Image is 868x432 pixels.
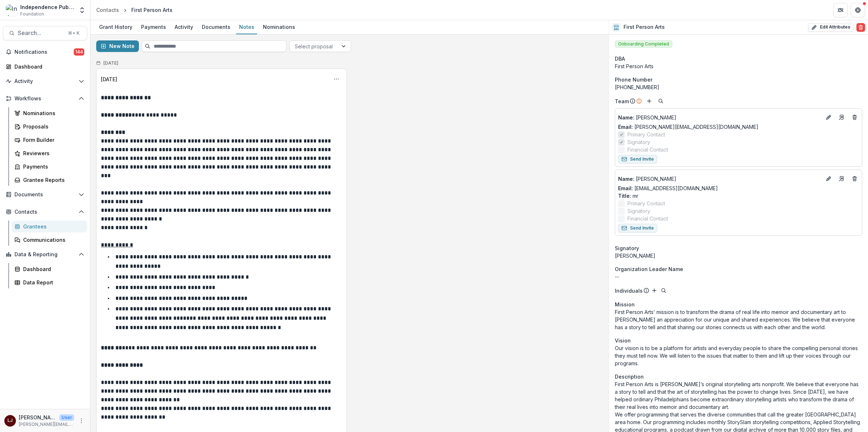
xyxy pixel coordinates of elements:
[23,265,81,273] div: Dashboard
[93,5,175,15] nav: breadcrumb
[23,136,81,144] div: Form Builder
[12,234,87,246] a: Communications
[260,20,298,34] a: Nominations
[20,11,44,17] span: Foundation
[23,163,81,170] div: Payments
[96,20,135,34] a: Grant History
[618,176,634,182] span: Name :
[77,416,86,425] button: More
[96,6,119,14] div: Contacts
[14,78,76,84] span: Activity
[618,155,657,163] button: Send Invite
[615,308,862,331] p: First Person Arts’ mission is to transform the drama of real life into memoir and documentary art...
[650,286,659,295] button: Add
[236,20,257,34] a: Notes
[615,337,631,344] span: Vision
[618,114,634,121] span: Name :
[627,146,668,153] span: Financial Contact
[615,344,862,367] p: Our vision is to be a platform for artists and everyday people to share the compelling personal s...
[618,192,859,200] p: mr
[101,75,117,83] div: [DATE]
[8,418,13,423] div: Lorraine Jabouin
[3,26,87,40] button: Search...
[615,301,635,308] span: Mission
[12,221,87,232] a: Grantees
[96,40,139,52] button: New Note
[618,224,657,232] button: Send Invite
[12,134,87,146] a: Form Builder
[618,184,718,192] a: Email: [EMAIL_ADDRESS][DOMAIN_NAME]
[856,23,865,32] button: Delete
[12,161,87,173] a: Payments
[59,414,74,421] p: User
[618,114,821,121] a: Name: [PERSON_NAME]
[627,131,665,138] span: Primary Contact
[138,22,169,32] div: Payments
[14,252,76,258] span: Data & Reporting
[615,273,862,280] p: --
[172,20,196,34] a: Activity
[615,76,652,83] span: Phone Number
[12,107,87,119] a: Nominations
[3,249,87,260] button: Open Data & Reporting
[615,97,629,105] p: Team
[615,287,643,294] p: Individuals
[659,286,668,295] button: Search
[12,174,87,186] a: Grantee Reports
[618,193,631,199] span: Title :
[618,124,633,130] span: Email:
[615,62,862,70] div: First Person Arts
[627,200,665,207] span: Primary Contact
[624,24,665,30] h2: First Person Arts
[131,6,173,14] div: First Person Arts
[199,22,233,32] div: Documents
[14,209,76,215] span: Contacts
[824,174,833,183] button: Edit
[3,189,87,200] button: Open Documents
[618,175,821,183] a: Name: [PERSON_NAME]
[618,175,821,183] p: [PERSON_NAME]
[3,61,87,73] a: Dashboard
[74,48,84,56] span: 144
[3,93,87,104] button: Open Workflows
[236,22,257,32] div: Notes
[3,46,87,58] button: Notifications144
[260,22,298,32] div: Nominations
[851,3,865,17] button: Get Help
[77,3,87,17] button: Open entity switcher
[836,173,847,184] a: Go to contact
[172,22,196,32] div: Activity
[615,265,683,273] span: Organization Leader Name
[618,114,821,121] p: [PERSON_NAME]
[3,75,87,87] button: Open Activity
[14,49,74,55] span: Notifications
[836,112,847,123] a: Go to contact
[12,147,87,159] a: Reviewers
[199,20,233,34] a: Documents
[615,373,644,380] span: Description
[808,23,854,32] button: Edit Attributes
[833,3,848,17] button: Partners
[850,174,859,183] button: Deletes
[627,215,668,222] span: Financial Contact
[6,4,17,16] img: Independence Public Media Foundation
[14,96,76,102] span: Workflows
[19,414,56,421] p: [PERSON_NAME]
[656,97,665,105] button: Search
[615,244,639,252] span: Signatory
[23,279,81,286] div: Data Report
[103,61,118,66] h2: [DATE]
[627,138,650,146] span: Signatory
[23,223,81,230] div: Grantees
[645,97,654,105] button: Add
[96,22,135,32] div: Grant History
[824,113,833,122] button: Edit
[14,192,76,198] span: Documents
[3,206,87,218] button: Open Contacts
[14,63,81,70] div: Dashboard
[615,40,672,48] span: Onboarding Completed
[93,5,122,15] a: Contacts
[12,276,87,288] a: Data Report
[850,113,859,122] button: Deletes
[138,20,169,34] a: Payments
